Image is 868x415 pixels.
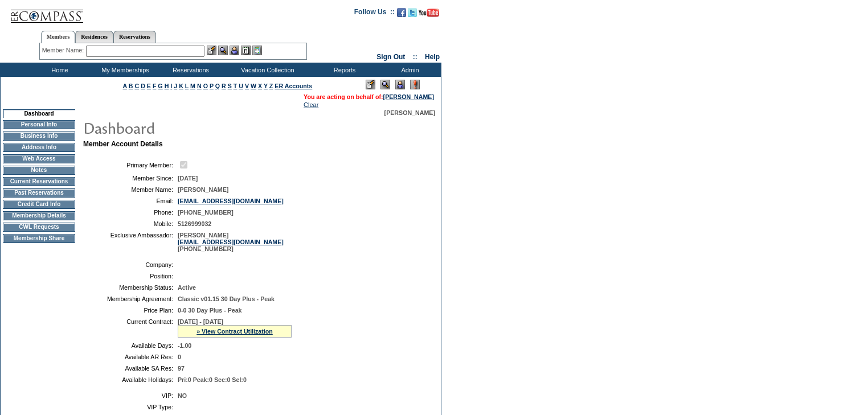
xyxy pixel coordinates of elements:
[41,31,76,43] a: Members
[366,80,375,89] img: Edit Mode
[310,63,376,77] td: Reports
[3,234,75,243] td: Membership Share
[218,46,228,55] img: View
[230,46,239,55] img: Impersonate
[178,295,275,302] span: Classic v01.15 30 Day Plus - Peak
[251,83,256,89] a: W
[210,83,214,89] a: P
[269,83,273,89] a: Z
[88,232,173,252] td: Exclusive Ambassador:
[88,354,173,360] td: Available AR Res:
[275,83,312,89] a: ER Accounts
[88,284,173,291] td: Membership Status:
[88,404,173,410] td: VIP Type:
[88,159,173,170] td: Primary Member:
[354,7,395,20] td: Follow Us ::
[42,46,86,55] div: Member Name:
[239,83,243,89] a: U
[178,307,242,314] span: 0-0 30 Day Plus - Peak
[3,120,75,129] td: Personal Info
[419,9,439,17] img: Subscribe to our YouTube Channel
[165,83,169,89] a: H
[304,93,434,100] span: You are acting on behalf of:
[408,8,417,17] img: Follow us on Twitter
[26,63,91,77] td: Home
[376,53,405,61] a: Sign Out
[410,80,420,89] img: Log Concern/Member Elevation
[147,83,151,89] a: E
[91,63,157,77] td: My Memberships
[174,83,177,89] a: J
[3,177,75,186] td: Current Reservations
[397,8,406,17] img: Become our fan on Facebook
[88,295,173,302] td: Membership Agreement:
[197,83,202,89] a: N
[88,342,173,349] td: Available Days:
[88,273,173,280] td: Position:
[178,342,191,349] span: -1.00
[3,223,75,232] td: CWL Requests
[234,83,238,89] a: T
[88,220,173,227] td: Mobile:
[207,46,216,55] img: b_edit.gif
[376,63,441,77] td: Admin
[241,46,251,55] img: Reservations
[304,101,318,108] a: Clear
[419,11,439,18] a: Subscribe to our YouTube Channel
[113,31,156,43] a: Reservations
[75,31,113,43] a: Residences
[228,83,232,89] a: S
[413,53,417,61] span: ::
[222,63,310,77] td: Vacation Collection
[141,83,145,89] a: D
[88,261,173,268] td: Company:
[264,83,268,89] a: Y
[178,209,234,216] span: [PHONE_NUMBER]
[384,109,435,116] span: [PERSON_NAME]
[178,186,228,193] span: [PERSON_NAME]
[178,220,211,227] span: 5126999032
[179,83,183,89] a: K
[258,83,262,89] a: X
[88,175,173,182] td: Member Since:
[380,80,390,89] img: View Mode
[170,83,172,89] a: I
[185,83,189,89] a: L
[178,354,181,360] span: 0
[88,365,173,372] td: Available SA Res:
[178,239,284,245] a: [EMAIL_ADDRESS][DOMAIN_NAME]
[190,83,195,89] a: M
[425,53,440,61] a: Help
[153,83,157,89] a: F
[397,11,406,18] a: Become our fan on Facebook
[134,83,139,89] a: C
[178,198,284,204] a: [EMAIL_ADDRESS][DOMAIN_NAME]
[222,83,226,89] a: R
[178,284,196,291] span: Active
[178,376,247,383] span: Pri:0 Peak:0 Sec:0 Sel:0
[178,318,223,325] span: [DATE] - [DATE]
[178,365,185,372] span: 97
[3,109,75,118] td: Dashboard
[215,83,220,89] a: Q
[3,200,75,209] td: Credit Card Info
[88,307,173,314] td: Price Plan:
[88,376,173,383] td: Available Holidays:
[88,318,173,338] td: Current Contract:
[383,93,434,100] a: [PERSON_NAME]
[3,154,75,163] td: Web Access
[158,83,162,89] a: G
[83,140,163,148] b: Member Account Details
[3,166,75,175] td: Notes
[3,211,75,220] td: Membership Details
[3,132,75,141] td: Business Info
[88,186,173,193] td: Member Name:
[203,83,208,89] a: O
[83,116,310,139] img: pgTtlDashboard.gif
[408,11,417,18] a: Follow us on Twitter
[178,232,284,252] span: [PERSON_NAME] [PHONE_NUMBER]
[196,328,273,335] a: » View Contract Utilization
[157,63,222,77] td: Reservations
[88,392,173,399] td: VIP:
[178,175,198,182] span: [DATE]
